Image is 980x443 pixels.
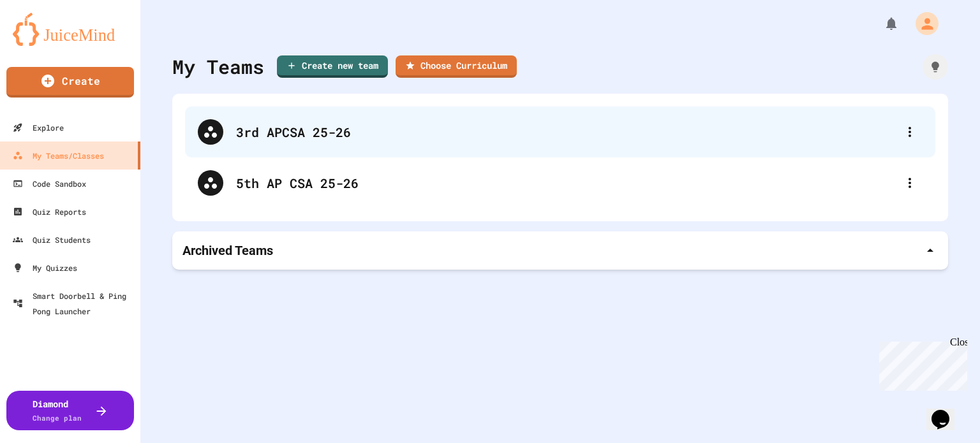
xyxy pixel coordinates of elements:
[13,120,64,135] div: Explore
[6,67,134,98] a: Create
[13,176,86,191] div: Code Sandbox
[874,337,967,391] iframe: chat widget
[13,260,77,275] div: My Quizzes
[236,122,897,142] div: 3rd APCSA 25-26
[33,397,82,424] div: Diamond
[185,157,935,208] div: 5th AP CSA 25-26
[236,173,897,192] div: 5th AP CSA 25-26
[396,55,517,78] a: Choose Curriculum
[185,106,935,157] div: 3rd APCSA 25-26
[277,55,388,78] a: Create new team
[13,13,128,46] img: logo-orange.svg
[860,13,902,34] div: My Notifications
[902,9,942,38] div: My Account
[13,232,91,247] div: Quiz Students
[13,148,104,163] div: My Teams/Classes
[182,242,273,259] p: Archived Teams
[5,5,88,81] div: Chat with us now!Close
[6,391,134,430] button: DiamondChange plan
[13,288,135,319] div: Smart Doorbell & Ping Pong Launcher
[13,204,86,219] div: Quiz Reports
[923,54,948,80] div: How it works
[33,413,82,423] span: Change plan
[926,392,967,430] iframe: chat widget
[172,52,264,81] div: My Teams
